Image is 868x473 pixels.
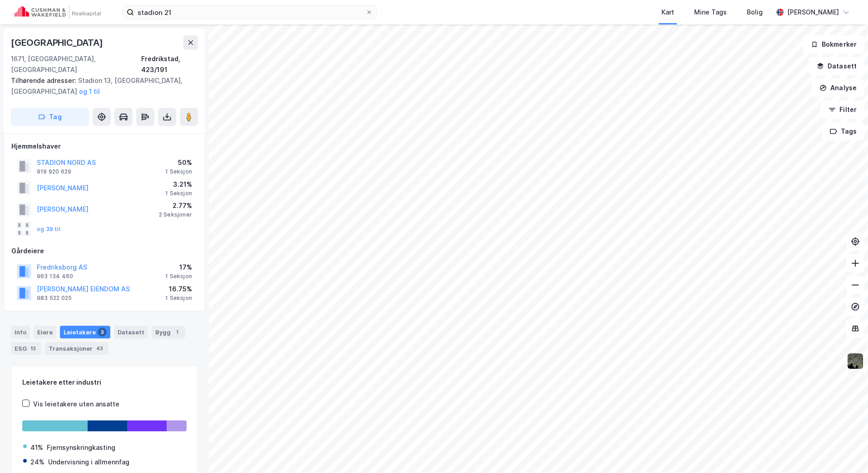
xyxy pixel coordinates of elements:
div: 1 Seksjon [165,273,192,280]
div: Leietakere [60,326,110,338]
div: Eiere [34,326,56,338]
div: 41% [30,442,43,453]
div: 43 [94,344,105,353]
div: Mine Tags [694,7,727,18]
div: [GEOGRAPHIC_DATA] [11,35,105,50]
div: 2.77% [159,200,192,211]
div: 16.75% [165,284,192,294]
button: Analyse [812,79,864,97]
div: 963 134 460 [37,273,73,280]
div: 2 Seksjoner [159,211,192,218]
span: Tilhørende adresser: [11,77,78,84]
div: [PERSON_NAME] [787,7,839,18]
div: Info [11,326,30,338]
div: Fjernsynskringkasting [47,442,115,453]
div: 1 Seksjon [165,168,192,175]
img: 9k= [847,352,864,370]
iframe: Chat Widget [823,430,868,473]
div: 1 Seksjon [165,190,192,197]
div: Bolig [747,7,763,18]
div: 24% [30,457,44,468]
img: cushman-wakefield-realkapital-logo.202ea83816669bd177139c58696a8fa1.svg [15,6,101,19]
div: 919 920 629 [37,168,71,175]
div: ESG [11,342,41,355]
div: 3 [98,328,107,337]
div: Bygg [152,326,185,338]
button: Bokmerker [803,35,864,53]
div: Kontrollprogram for chat [823,430,868,473]
div: Leietakere etter industri [22,377,187,388]
div: Undervisning i allmennfag [48,457,129,468]
button: Datasett [809,57,864,75]
div: 1 Seksjon [165,294,192,302]
button: Tag [11,108,89,126]
div: Fredrikstad, 423/191 [141,53,198,75]
button: Tags [822,122,864,140]
div: Gårdeiere [11,246,197,256]
div: 3.21% [165,179,192,190]
div: Hjemmelshaver [11,141,197,152]
div: Stadion 13, [GEOGRAPHIC_DATA], [GEOGRAPHIC_DATA] [11,75,191,97]
div: 1671, [GEOGRAPHIC_DATA], [GEOGRAPHIC_DATA] [11,53,141,75]
input: Søk på adresse, matrikkel, gårdeiere, leietakere eller personer [134,5,365,19]
button: Filter [821,101,864,119]
div: Transaksjoner [45,342,108,355]
div: 17% [165,262,192,273]
div: 50% [165,157,192,168]
div: 983 522 025 [37,294,72,302]
div: Vis leietakere uten ansatte [33,399,119,410]
div: Datasett [114,326,148,338]
div: 1 [173,328,182,337]
div: Kart [661,7,674,18]
div: 13 [29,344,38,353]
